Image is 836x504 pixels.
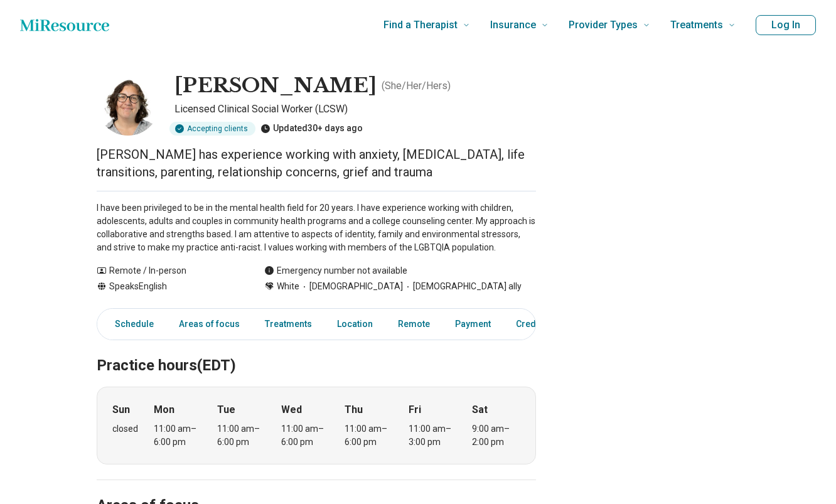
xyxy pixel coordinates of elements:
strong: Thu [345,402,363,417]
strong: Sat [472,402,488,417]
div: When does the program meet? [97,387,536,464]
span: Provider Types [569,16,638,34]
span: [DEMOGRAPHIC_DATA] [299,280,403,293]
button: Log In [756,15,816,35]
a: Payment [447,311,498,337]
a: Treatments [257,311,319,337]
span: White [277,280,299,293]
h1: [PERSON_NAME] [174,73,377,99]
strong: Mon [154,402,174,417]
p: [PERSON_NAME] has experience working with anxiety, [MEDICAL_DATA], life transitions, parenting, r... [97,146,536,181]
span: [DEMOGRAPHIC_DATA] ally [403,280,522,293]
div: 11:00 am – 6:00 pm [154,422,202,449]
strong: Fri [409,402,421,417]
div: Updated 30+ days ago [260,122,363,136]
p: Licensed Clinical Social Worker (LCSW) [174,102,536,117]
img: Amy Leach, Licensed Clinical Social Worker (LCSW) [97,73,159,136]
span: Insurance [490,16,536,34]
p: I have been privileged to be in the mental health field for 20 years. I have experience working w... [97,201,536,254]
strong: Wed [281,402,302,417]
a: Areas of focus [171,311,247,337]
div: Accepting clients [169,122,255,136]
div: Remote / In-person [97,264,239,277]
a: Schedule [100,311,161,337]
strong: Tue [217,402,235,417]
div: 11:00 am – 3:00 pm [409,422,457,449]
div: Speaks English [97,280,239,293]
div: 11:00 am – 6:00 pm [217,422,265,449]
div: 9:00 am – 2:00 pm [472,422,520,449]
p: ( She/Her/Hers ) [382,78,451,94]
a: Remote [390,311,437,337]
a: Location [330,311,380,337]
div: closed [112,422,138,436]
h2: Practice hours (EDT) [97,325,536,377]
div: Emergency number not available [264,264,407,277]
div: 11:00 am – 6:00 pm [345,422,393,449]
div: 11:00 am – 6:00 pm [281,422,330,449]
a: Credentials [508,311,571,337]
strong: Sun [112,402,130,417]
a: Home page [20,13,109,38]
span: Find a Therapist [383,16,458,34]
span: Treatments [670,16,723,34]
